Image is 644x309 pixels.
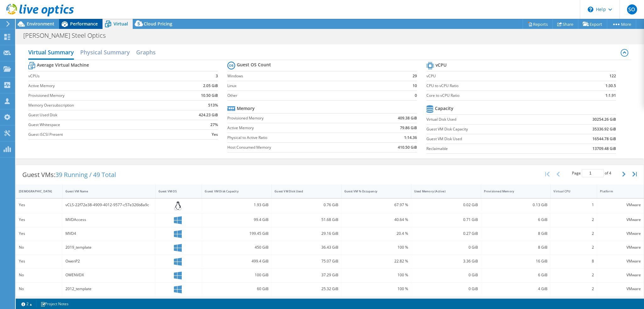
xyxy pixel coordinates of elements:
[19,201,59,208] div: Yes
[227,73,400,79] label: Windows
[426,116,551,123] label: Virtual Disk Used
[588,7,593,12] svg: \n
[582,169,604,177] input: jump to page
[426,83,573,89] label: CPU to vCPU Ratio
[19,272,59,279] div: No
[275,230,338,237] div: 29.16 GiB
[414,258,478,265] div: 3.36 GiB
[28,46,74,60] h2: Virtual Summary
[414,244,478,251] div: 0 GiB
[435,105,453,112] b: Capacity
[344,216,408,223] div: 40.64 %
[592,146,616,152] b: 13709.48 GiB
[275,189,331,193] div: Guest VM Disk Used
[426,92,573,99] label: Core to vCPU Ratio
[19,189,52,193] div: [DEMOGRAPHIC_DATA]
[205,230,269,237] div: 199.45 GiB
[205,201,269,208] div: 1.93 GiB
[484,258,548,265] div: 16 GiB
[426,73,573,79] label: vCPU
[553,201,594,208] div: 1
[28,112,172,118] label: Guest Used Disk
[19,230,59,237] div: Yes
[344,272,408,279] div: 100 %
[65,201,153,208] div: vCLS-22f72e38-4909-4012-9577-c57e326b8a9c
[523,19,553,29] a: Reports
[199,112,218,118] b: 424.23 GiB
[484,230,548,237] div: 8 GiB
[592,116,616,123] b: 30254.26 GiB
[627,4,637,14] span: SO
[28,131,172,138] label: Guest iSCSI Present
[205,258,269,265] div: 499.4 GiB
[578,19,607,29] a: Export
[484,244,548,251] div: 8 GiB
[275,201,338,208] div: 0.76 GiB
[344,201,408,208] div: 67.97 %
[275,272,338,279] div: 37.29 GiB
[426,126,551,132] label: Guest VM Disk Capacity
[227,92,400,99] label: Other
[227,115,362,121] label: Provisioned Memory
[600,201,641,208] div: VMware
[484,189,540,193] div: Provisioned Memory
[600,244,641,251] div: VMware
[65,244,153,251] div: 2019_template
[552,19,578,29] a: Share
[344,285,408,292] div: 100 %
[65,272,153,279] div: OWENVDX
[216,73,218,79] b: 3
[600,285,641,292] div: VMware
[400,125,417,131] b: 79.86 GiB
[19,216,59,223] div: Yes
[484,216,548,223] div: 6 GiB
[609,170,611,176] span: 4
[80,46,130,58] h2: Physical Summary
[436,62,447,68] b: vCPU
[205,285,269,292] div: 60 GiB
[227,144,362,151] label: Host Consumed Memory
[136,46,156,58] h2: Graphs
[553,244,594,251] div: 2
[553,272,594,279] div: 2
[553,258,594,265] div: 8
[607,19,636,29] a: More
[414,201,478,208] div: 0.02 GiB
[344,258,408,265] div: 22.82 %
[484,201,548,208] div: 0.13 GiB
[28,102,172,108] label: Memory Oversubscription
[65,230,153,237] div: MVD4
[553,230,594,237] div: 2
[600,272,641,279] div: VMware
[484,272,548,279] div: 6 GiB
[413,83,417,89] b: 10
[65,258,153,265] div: OwenP2
[28,122,172,128] label: Guest Whitespace
[398,144,417,151] b: 410.50 GiB
[201,92,218,99] b: 10.50 GiB
[414,272,478,279] div: 0 GiB
[553,285,594,292] div: 2
[205,272,269,279] div: 100 GiB
[600,216,641,223] div: VMware
[275,258,338,265] div: 75.07 GiB
[398,115,417,121] b: 409.38 GiB
[19,244,59,251] div: No
[344,244,408,251] div: 100 %
[205,189,261,193] div: Guest VM Disk Capacity
[275,244,338,251] div: 36.43 GiB
[426,136,551,142] label: Guest VM Disk Used
[208,102,218,108] b: 513%
[344,230,408,237] div: 20.4 %
[28,73,172,79] label: vCPUs
[17,300,36,308] a: 2
[600,258,641,265] div: VMware
[609,73,616,79] b: 122
[16,165,122,185] div: Guest VMs:
[227,125,362,131] label: Active Memory
[592,126,616,132] b: 35336.92 GiB
[212,131,218,138] b: Yes
[415,92,417,99] b: 0
[592,136,616,142] b: 16544.78 GiB
[600,189,633,193] div: Platform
